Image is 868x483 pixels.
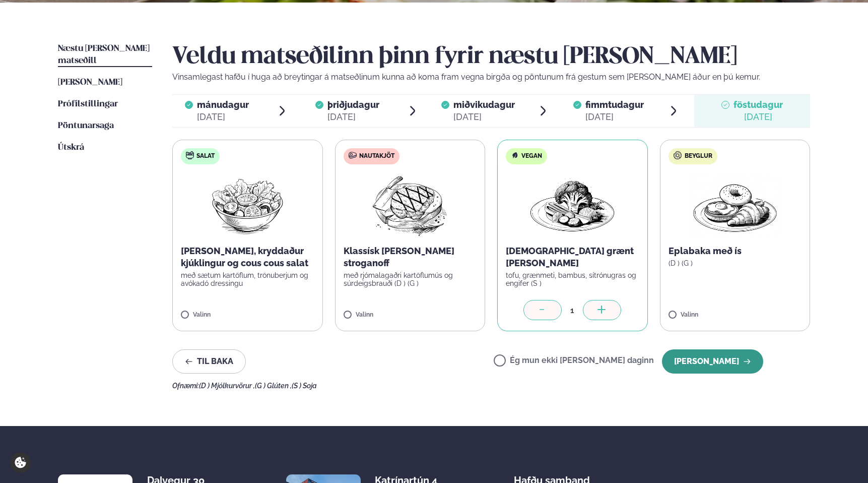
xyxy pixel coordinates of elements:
a: Pöntunarsaga [58,120,114,132]
div: Ofnæmi: [172,382,810,390]
span: (S ) Soja [292,382,317,390]
a: Cookie settings [10,452,31,473]
button: Til baka [172,349,246,374]
span: Pöntunarsaga [58,122,114,130]
img: Beef-Meat.png [365,172,454,237]
h2: Veldu matseðilinn þinn fyrir næstu [PERSON_NAME] [172,43,810,71]
p: Eplabaka með ís [669,245,802,257]
a: Prófílstillingar [58,98,118,110]
button: [PERSON_NAME] [662,349,763,374]
div: [DATE] [453,111,515,123]
div: 1 [562,305,583,316]
span: fimmtudagur [585,99,644,110]
span: (G ) Glúten , [255,382,292,390]
img: Vegan.png [528,172,617,237]
span: [PERSON_NAME] [58,78,122,87]
span: mánudagur [197,99,249,110]
span: Útskrá [58,143,84,152]
a: Næstu [PERSON_NAME] matseðill [58,43,152,67]
p: [PERSON_NAME], kryddaður kjúklingur og cous cous salat [181,245,314,269]
span: (D ) Mjólkurvörur , [199,382,255,390]
a: [PERSON_NAME] [58,77,122,89]
p: með rjómalagaðri kartöflumús og súrdeigsbrauði (D ) (G ) [344,271,477,287]
img: bagle-new-16px.svg [674,151,682,159]
span: Nautakjöt [359,152,394,160]
img: Vegan.svg [511,151,519,159]
span: Vegan [521,152,542,160]
p: Vinsamlegast hafðu í huga að breytingar á matseðlinum kunna að koma fram vegna birgða og pöntunum... [172,71,810,83]
a: Útskrá [58,142,84,154]
p: [DEMOGRAPHIC_DATA] grænt [PERSON_NAME] [506,245,639,269]
span: miðvikudagur [453,99,515,110]
div: [DATE] [733,111,783,123]
p: (D ) (G ) [669,259,802,267]
div: [DATE] [197,111,249,123]
span: Næstu [PERSON_NAME] matseðill [58,44,150,65]
p: Klassísk [PERSON_NAME] stroganoff [344,245,477,269]
span: Beyglur [685,152,712,160]
span: föstudagur [733,99,783,110]
span: þriðjudagur [327,99,379,110]
div: [DATE] [327,111,379,123]
span: Salat [196,152,215,160]
img: Croissant.png [691,172,779,237]
p: með sætum kartöflum, trönuberjum og avókadó dressingu [181,271,314,287]
img: salad.svg [186,151,194,159]
span: Prófílstillingar [58,100,118,108]
img: beef.svg [349,151,357,159]
img: Salad.png [203,172,292,237]
div: [DATE] [585,111,644,123]
p: tofu, grænmeti, bambus, sítrónugras og engifer (S ) [506,271,639,287]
